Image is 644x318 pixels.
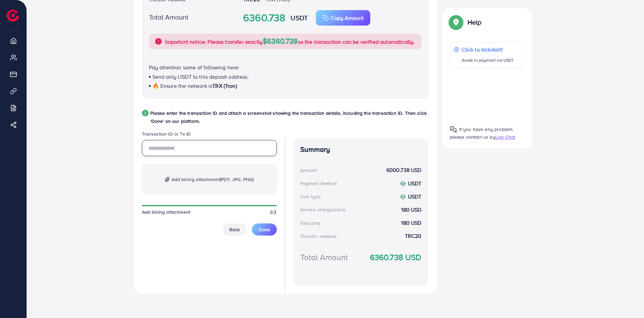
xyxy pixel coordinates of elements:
button: Copy Amount [316,10,370,26]
span: 2/2 [270,209,276,215]
span: $6360.738 [263,36,298,46]
legend: Transaction ID or Tx ID [142,131,277,140]
div: Coin type [300,193,321,200]
span: 🔥 Ensure the network is [152,82,213,90]
span: If you have any problem, please contact us by [450,126,514,140]
button: Back [223,223,247,236]
div: Tax [300,220,323,226]
p: Important notice: Please transfer exactly so the transaction can be verified automatically. [165,37,415,46]
span: (PDF, JPG, PNG) [220,176,254,183]
strong: 6360.738 [243,10,285,25]
div: Amount [300,167,317,174]
strong: TRC20 [405,232,422,240]
p: Copy Amount [331,14,364,22]
span: Add billing attachment [142,209,191,215]
label: Total Amount [149,12,189,22]
div: Payment Method [300,180,337,187]
div: Transfer network [300,233,337,240]
strong: 180 USD [401,219,421,227]
strong: 6000.738 USD [386,166,422,174]
strong: USDT [408,193,422,200]
strong: 180 USD [401,206,421,214]
div: Total Amount [300,251,348,263]
p: Please enter the transaction ID and attach a screenshot showing the transaction details, includin... [150,109,428,125]
iframe: Chat [615,288,639,313]
img: logo [7,9,19,22]
span: Done [259,226,270,233]
p: Pay attention some of following here: [149,63,421,71]
span: Add billing attachment [172,175,254,183]
div: Service charge [300,206,347,213]
p: Click to kickstart! [462,45,514,54]
strong: 6360.738 USD [370,251,422,263]
small: (3.00%) [333,207,345,213]
button: Done [252,223,277,236]
small: (3.00%) [307,221,320,226]
span: Back [229,226,240,233]
span: Live Chat [495,134,515,140]
img: coin [400,194,406,200]
span: TRX (Tron) [212,82,237,90]
h4: Summary [300,145,422,154]
img: img [165,177,170,182]
p: Help [467,18,482,26]
strong: USDT [408,180,422,187]
div: 2 [142,110,149,116]
img: Popup guide [450,126,457,133]
img: Popup guide [450,16,462,28]
p: Send only USDT to this deposit address. [149,73,421,81]
p: Guide to payment via USDT [462,56,514,64]
img: alert [154,37,162,45]
strong: USDT [291,13,308,23]
img: coin [400,181,406,187]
